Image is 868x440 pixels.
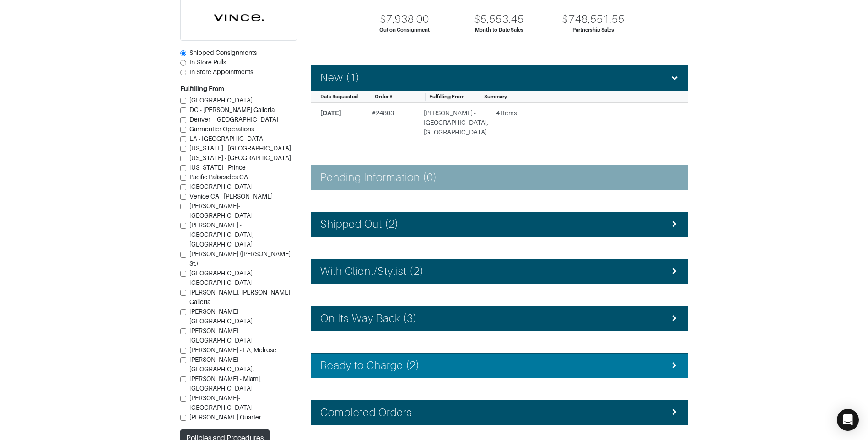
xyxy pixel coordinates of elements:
h4: New (1) [320,71,360,85]
input: [GEOGRAPHIC_DATA] [180,98,186,104]
div: $5,553.45 [474,13,523,26]
span: Garmentier Operations [189,125,254,133]
input: [GEOGRAPHIC_DATA], [GEOGRAPHIC_DATA] [180,271,186,277]
div: # 24803 [368,108,416,137]
input: Denver - [GEOGRAPHIC_DATA] [180,117,186,123]
div: 4 Items [496,108,672,118]
input: [PERSON_NAME][GEOGRAPHIC_DATA]. [180,357,186,363]
span: [GEOGRAPHIC_DATA] [189,183,253,190]
span: DC - [PERSON_NAME] Galleria [189,106,275,113]
span: [PERSON_NAME][GEOGRAPHIC_DATA]. [189,356,254,373]
input: Venice CA - [PERSON_NAME] [180,194,186,200]
input: In-Store Pulls [180,60,186,66]
span: [US_STATE] - [GEOGRAPHIC_DATA] [189,145,291,152]
h4: Pending Information (0) [320,171,437,184]
span: In Store Appointments [189,68,253,75]
input: Pacific Paliscades CA [180,175,186,181]
span: Pacific Paliscades CA [189,173,248,181]
h4: Shipped Out (2) [320,218,399,231]
span: Denver - [GEOGRAPHIC_DATA] [189,116,278,123]
input: [PERSON_NAME] ([PERSON_NAME] St.) [180,252,186,258]
div: Out on Consignment [379,26,430,34]
span: [PERSON_NAME] - LA, Melrose [189,346,276,354]
span: [PERSON_NAME] Quarter [189,413,261,421]
span: [PERSON_NAME] ([PERSON_NAME] St.) [189,250,291,267]
span: Venice CA - [PERSON_NAME] [189,193,273,200]
span: [US_STATE] - Prince [189,164,246,171]
span: [DATE] [320,109,341,117]
div: Month-to-Date Sales [475,26,523,34]
span: [PERSON_NAME][GEOGRAPHIC_DATA] [189,327,253,344]
input: Garmentier Operations [180,127,186,133]
h4: With Client/Stylist (2) [320,265,424,278]
div: Partnership Sales [572,26,614,34]
label: Fulfilling From [180,84,224,94]
input: [PERSON_NAME]- [GEOGRAPHIC_DATA] [180,396,186,402]
span: Fulfilling From [429,94,464,99]
input: Shipped Consignments [180,50,186,56]
span: In-Store Pulls [189,59,226,66]
input: [GEOGRAPHIC_DATA] [180,184,186,190]
span: [GEOGRAPHIC_DATA] [189,97,253,104]
span: [US_STATE] - [GEOGRAPHIC_DATA] [189,154,291,161]
span: Date Requested [320,94,358,99]
input: LA - [GEOGRAPHIC_DATA] [180,136,186,142]
div: [PERSON_NAME] - [GEOGRAPHIC_DATA], [GEOGRAPHIC_DATA] [420,108,488,137]
span: [PERSON_NAME]-[GEOGRAPHIC_DATA] [189,202,253,219]
input: [US_STATE] - [GEOGRAPHIC_DATA] [180,156,186,161]
input: [PERSON_NAME], [PERSON_NAME] Galleria [180,290,186,296]
div: Open Intercom Messenger [837,409,859,431]
span: [GEOGRAPHIC_DATA], [GEOGRAPHIC_DATA] [189,269,254,286]
input: [PERSON_NAME] - LA, Melrose [180,348,186,354]
input: [PERSON_NAME] Quarter [180,415,186,421]
span: Order # [375,94,393,99]
input: [PERSON_NAME] - Miami, [GEOGRAPHIC_DATA] [180,376,186,382]
span: Shipped Consignments [189,49,257,56]
h4: Completed Orders [320,406,413,419]
span: [PERSON_NAME] - [GEOGRAPHIC_DATA], [GEOGRAPHIC_DATA] [189,221,254,248]
span: LA - [GEOGRAPHIC_DATA] [189,135,265,142]
input: [PERSON_NAME] - [GEOGRAPHIC_DATA], [GEOGRAPHIC_DATA] [180,223,186,229]
span: [PERSON_NAME], [PERSON_NAME] Galleria [189,289,290,306]
span: [PERSON_NAME] - Miami, [GEOGRAPHIC_DATA] [189,375,261,392]
div: $748,551.55 [562,13,625,26]
h4: Ready to Charge (2) [320,359,420,372]
span: [PERSON_NAME] - [GEOGRAPHIC_DATA] [189,308,253,325]
span: Summary [484,94,507,99]
input: In Store Appointments [180,70,186,75]
input: [PERSON_NAME][GEOGRAPHIC_DATA] [180,328,186,334]
div: $7,938.00 [380,13,429,26]
span: [PERSON_NAME]- [GEOGRAPHIC_DATA] [189,394,253,411]
input: [US_STATE] - [GEOGRAPHIC_DATA] [180,146,186,152]
input: [US_STATE] - Prince [180,165,186,171]
input: [PERSON_NAME] - [GEOGRAPHIC_DATA] [180,309,186,315]
input: [PERSON_NAME]-[GEOGRAPHIC_DATA] [180,204,186,209]
input: DC - [PERSON_NAME] Galleria [180,107,186,113]
h4: On Its Way Back (3) [320,312,417,325]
